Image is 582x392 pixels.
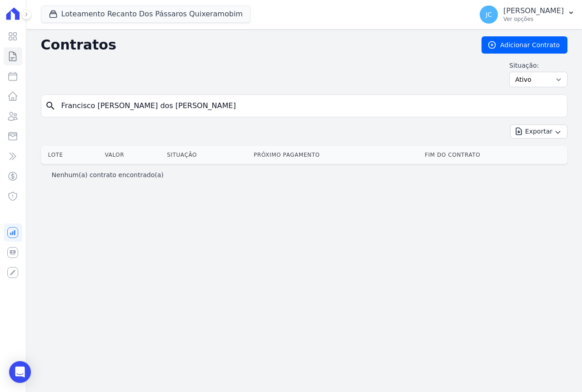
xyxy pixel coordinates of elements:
[52,170,164,179] p: Nenhum(a) contrato encontrado(a)
[45,100,56,111] i: search
[509,61,567,70] label: Situação:
[472,2,582,27] button: JC [PERSON_NAME] Ver opções
[41,146,101,164] th: Lote
[41,5,251,23] button: Loteamento Recanto Dos Pássaros Quixeramobim
[510,124,567,139] button: Exportar
[56,97,563,115] input: Buscar por nome do lote
[101,146,163,164] th: Valor
[163,146,250,164] th: Situação
[41,37,467,53] h2: Contratos
[9,361,31,383] div: Open Intercom Messenger
[486,11,492,18] span: JC
[503,6,564,15] p: [PERSON_NAME]
[482,36,567,54] a: Adicionar Contrato
[503,15,564,23] p: Ver opções
[250,146,421,164] th: Próximo Pagamento
[421,146,567,164] th: Fim do Contrato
